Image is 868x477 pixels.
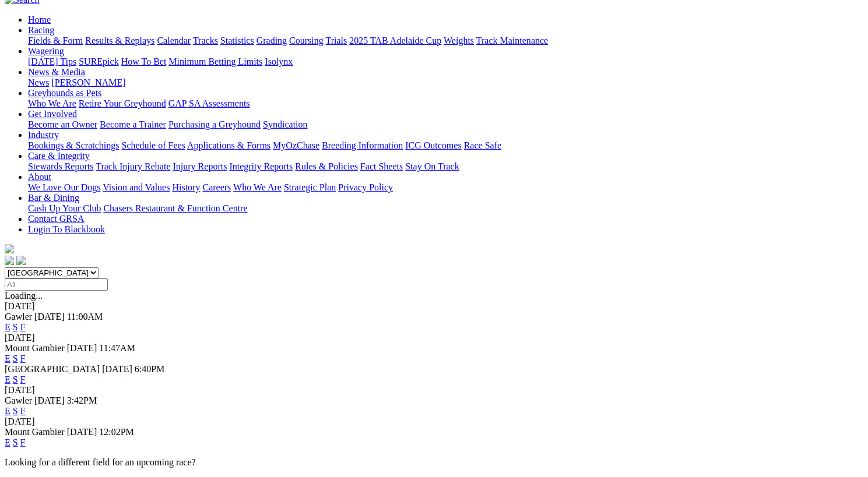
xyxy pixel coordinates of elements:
[20,406,26,416] a: F
[28,203,101,213] a: Cash Up Your Club
[202,182,231,192] a: Careers
[121,56,167,66] a: How To Bet
[173,161,227,171] a: Injury Reports
[28,25,54,35] a: Racing
[360,161,403,171] a: Fact Sheets
[28,172,51,182] a: About
[5,395,32,405] span: Gawler
[263,119,307,129] a: Syndication
[20,354,26,363] a: F
[233,182,282,192] a: Who We Are
[100,119,166,129] a: Become a Trainer
[13,354,18,363] a: S
[13,406,18,416] a: S
[5,354,10,363] a: E
[67,427,97,437] span: [DATE]
[28,214,84,224] a: Contact GRSA
[220,36,254,45] a: Statistics
[476,36,548,45] a: Track Maintenance
[13,437,18,447] a: S
[28,36,863,46] div: Racing
[28,36,83,45] a: Fields & Form
[28,224,105,234] a: Login To Blackbook
[28,119,97,129] a: Become an Owner
[5,437,10,447] a: E
[16,256,26,265] img: twitter.svg
[102,364,132,374] span: [DATE]
[229,161,293,171] a: Integrity Reports
[256,36,287,45] a: Grading
[28,140,863,151] div: Industry
[28,161,93,171] a: Stewards Reports
[295,161,358,171] a: Rules & Policies
[28,130,59,140] a: Industry
[193,36,218,45] a: Tracks
[28,182,100,192] a: We Love Our Dogs
[13,322,18,332] a: S
[5,427,65,437] span: Mount Gambier
[28,193,79,203] a: Bar & Dining
[28,119,863,130] div: Get Involved
[405,140,461,150] a: ICG Outcomes
[5,343,65,353] span: Mount Gambier
[5,244,14,253] img: logo-grsa-white.png
[322,140,403,150] a: Breeding Information
[5,312,32,321] span: Gawler
[265,56,293,66] a: Isolynx
[28,98,863,109] div: Greyhounds as Pets
[99,343,135,353] span: 11:47AM
[289,36,324,45] a: Coursing
[28,46,64,56] a: Wagering
[5,256,14,265] img: facebook.svg
[5,416,863,427] div: [DATE]
[5,385,863,395] div: [DATE]
[28,140,119,150] a: Bookings & Scratchings
[463,140,501,150] a: Race Safe
[28,182,863,193] div: About
[338,182,393,192] a: Privacy Policy
[28,161,863,172] div: Care & Integrity
[5,278,108,291] input: Select date
[28,15,51,24] a: Home
[5,322,10,332] a: E
[168,119,261,129] a: Purchasing a Greyhound
[67,343,97,353] span: [DATE]
[34,312,65,321] span: [DATE]
[5,333,863,343] div: [DATE]
[405,161,459,171] a: Stay On Track
[28,67,85,77] a: News & Media
[5,374,10,384] a: E
[28,88,101,98] a: Greyhounds as Pets
[79,56,118,66] a: SUREpick
[67,395,97,405] span: 3:42PM
[28,56,76,66] a: [DATE] Tips
[28,203,863,214] div: Bar & Dining
[51,77,125,87] a: [PERSON_NAME]
[20,374,26,384] a: F
[79,98,166,108] a: Retire Your Greyhound
[103,203,247,213] a: Chasers Restaurant & Function Centre
[5,301,863,312] div: [DATE]
[99,427,134,437] span: 12:02PM
[28,77,863,88] div: News & Media
[5,291,43,301] span: Loading...
[5,406,10,416] a: E
[168,56,262,66] a: Minimum Betting Limits
[103,182,170,192] a: Vision and Values
[349,36,441,45] a: 2025 TAB Adelaide Cup
[168,98,250,108] a: GAP SA Assessments
[172,182,200,192] a: History
[13,374,18,384] a: S
[67,312,103,321] span: 11:00AM
[28,98,76,108] a: Who We Are
[28,56,863,67] div: Wagering
[28,151,90,161] a: Care & Integrity
[187,140,270,150] a: Applications & Forms
[325,36,347,45] a: Trials
[96,161,170,171] a: Track Injury Rebate
[135,364,165,374] span: 6:40PM
[28,77,49,87] a: News
[85,36,154,45] a: Results & Replays
[444,36,474,45] a: Weights
[28,109,77,119] a: Get Involved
